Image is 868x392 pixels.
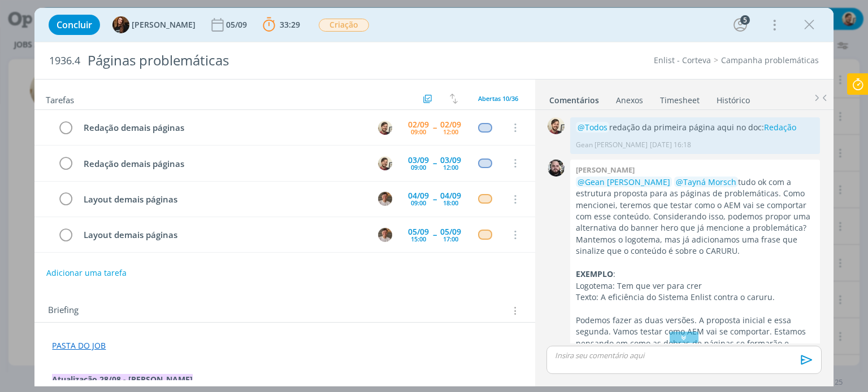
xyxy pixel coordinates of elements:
[34,8,833,386] div: dialog
[440,121,461,129] div: 02/09
[280,19,300,30] span: 33:29
[443,200,458,206] div: 18:00
[378,228,392,242] img: T
[716,90,750,106] a: Histórico
[443,236,458,242] div: 17:00
[378,192,392,206] img: T
[549,90,600,106] a: Comentários
[411,200,426,206] div: 09:00
[443,129,458,135] div: 12:00
[440,192,461,200] div: 04/09
[450,94,458,104] img: arrow-down-up.svg
[79,192,367,206] div: Layout demais páginas
[576,140,648,150] p: Gean [PERSON_NAME]
[676,177,736,187] span: @Tayná Morsch
[650,140,691,150] span: [DATE] 16:18
[79,121,367,135] div: Redação demais páginas
[408,121,429,129] div: 02/09
[433,124,436,131] span: --
[576,177,814,257] p: tudo ok com a estrutura proposta para as páginas de problemáticas. Como mencionei, teremos que te...
[226,21,249,29] div: 05/09
[576,165,635,175] b: [PERSON_NAME]
[478,94,518,103] span: Abertas 10/36
[377,191,394,208] button: T
[377,226,394,243] button: T
[616,95,643,106] div: Anexos
[731,16,749,34] button: 5
[576,315,814,361] p: Podemos fazer as duas versões. A proposta inicial e essa segunda. Vamos testar como AEM vai se co...
[433,159,436,167] span: --
[319,19,369,32] span: Criação
[52,340,106,351] a: PASTA DO JOB
[378,156,392,170] img: G
[408,156,429,164] div: 03/09
[659,90,700,106] a: Timesheet
[79,228,367,242] div: Layout demais páginas
[260,16,303,34] button: 33:29
[576,268,814,280] p: :
[411,129,426,135] div: 09:00
[79,157,367,171] div: Redação demais páginas
[576,122,814,133] p: redação da primeira página aqui no doc:
[433,195,436,203] span: --
[377,119,394,136] button: G
[132,21,196,29] span: [PERSON_NAME]
[578,122,607,133] span: @Todos
[408,228,429,236] div: 05/09
[49,55,80,67] span: 1936.4
[57,20,92,29] span: Concluir
[48,303,79,318] span: Briefing
[112,16,196,33] button: T[PERSON_NAME]
[654,55,711,65] a: Enlist - Corteva
[52,374,193,385] strong: Atualização 28/08 - [PERSON_NAME]
[408,192,429,200] div: 04/09
[46,92,74,105] span: Tarefas
[112,16,129,33] img: T
[411,164,426,170] div: 09:00
[548,117,565,134] img: G
[548,160,565,177] img: G
[46,263,127,283] button: Adicionar uma tarefa
[377,155,394,171] button: G
[83,47,493,74] div: Páginas problemáticas
[576,280,814,292] p: Logotema: Tem que ver para crer
[377,262,394,279] button: T
[576,268,613,279] strong: EXEMPLO
[440,228,461,236] div: 05/09
[764,122,796,133] a: Redação
[740,15,750,25] div: 5
[49,15,100,35] button: Concluir
[411,236,426,242] div: 15:00
[440,156,461,164] div: 03/09
[378,121,392,135] img: G
[433,231,436,239] span: --
[578,177,670,187] span: @Gean [PERSON_NAME]
[443,164,458,170] div: 12:00
[721,55,819,65] a: Campanha problemáticas
[318,18,370,32] button: Criação
[576,292,814,303] p: Texto: A eficiência do Sistema Enlist contra o caruru.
